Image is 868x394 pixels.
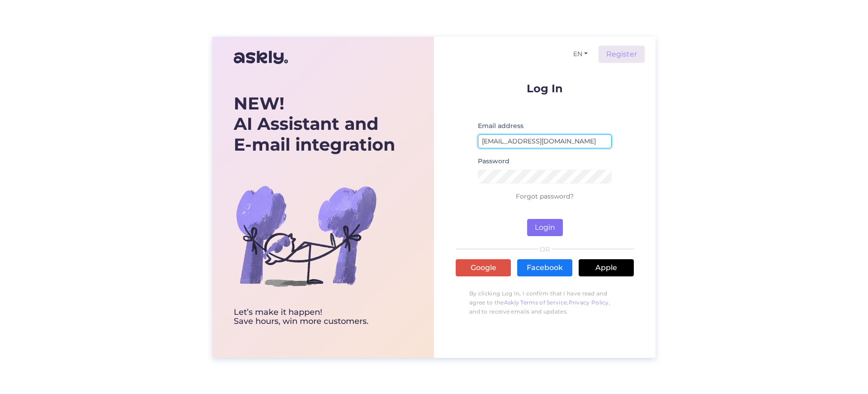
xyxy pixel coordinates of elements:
label: Email address [478,121,524,131]
button: EN [570,47,591,61]
a: Privacy Policy [569,299,609,306]
input: Enter email [478,134,612,148]
a: Google [456,259,511,276]
p: Log In [456,83,634,94]
div: Let’s make it happen! Save hours, win more customers. [234,308,395,326]
a: Facebook [517,259,572,276]
a: Apple [579,259,634,276]
span: OR [538,246,552,252]
img: bg-askly [234,163,378,308]
label: Password [478,157,509,166]
p: By clicking Log In, I confirm that I have read and agree to the , , and to receive emails and upd... [456,285,634,321]
b: NEW! [234,93,284,114]
a: Askly Terms of Service [504,299,567,306]
a: Register [599,46,645,63]
div: AI Assistant and E-mail integration [234,93,395,155]
a: Forgot password? [516,192,574,200]
button: Login [527,219,563,236]
img: Askly [234,47,288,68]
